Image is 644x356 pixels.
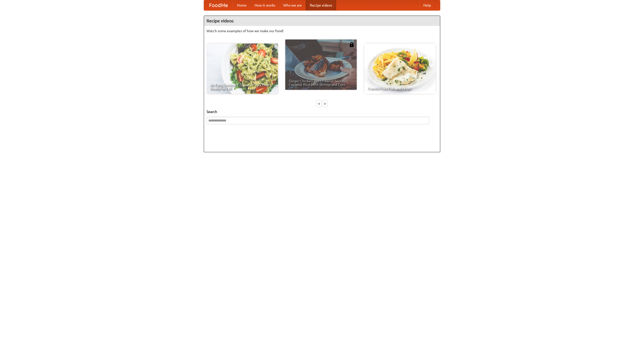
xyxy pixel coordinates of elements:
[349,42,354,47] img: 483408.png
[210,83,274,90] span: An Easy, Summery Tomato Pasta That's Ready for Fall
[233,0,251,10] a: Home
[279,0,306,10] a: Who we are
[207,109,437,114] h5: Search
[204,0,233,10] a: FoodMe
[306,0,336,10] a: Recipe videos
[204,16,440,26] h4: Recipe videos
[207,28,437,33] p: Watch some examples of how we make our food!
[364,44,436,94] a: French Fries Fish and Chips
[207,44,278,94] a: An Easy, Summery Tomato Pasta That's Ready for Fall
[368,87,432,90] span: French Fries Fish and Chips
[251,0,279,10] a: How it works
[317,100,321,107] div: «
[419,0,435,10] a: Help
[323,100,327,107] div: »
